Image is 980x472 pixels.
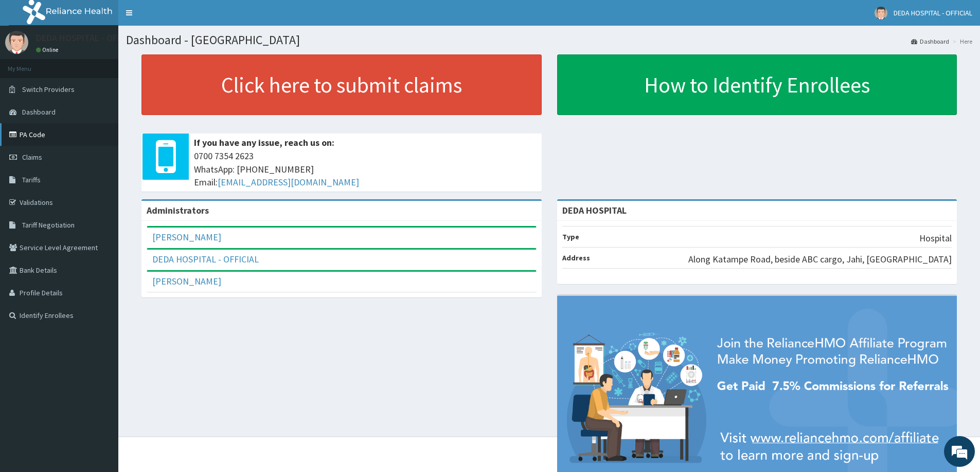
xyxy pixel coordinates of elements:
[557,54,957,115] a: How to Identify Enrollees
[22,85,75,94] span: Switch Providers
[60,129,142,233] span: We're online!
[54,58,173,71] div: Chat with us now
[218,176,359,188] a: [EMAIL_ADDRESS][DOMAIN_NAME]
[22,220,75,230] span: Tariff Negotiation
[141,54,542,115] a: Click here to submit claims
[894,8,972,17] span: DEDA HOSPITAL - OFFICIAL
[194,149,537,189] span: 0700 7354 2623 WhatsApp: [PHONE_NUMBER] Email:
[911,37,949,46] a: Dashboard
[126,33,972,47] h1: Dashboard - [GEOGRAPHIC_DATA]
[169,5,193,30] div: Minimize live chat window
[19,51,42,77] img: d_794563401_company_1708531726252_794563401
[875,7,887,20] img: User Image
[152,231,221,243] a: [PERSON_NAME]
[194,137,334,148] b: If you have any issue, reach us on:
[688,253,952,266] p: Along Katampe Road, beside ABC cargo, Jahi, [GEOGRAPHIC_DATA]
[36,46,61,53] a: Online
[919,232,952,245] p: Hospital
[22,107,56,117] span: Dashboard
[5,31,28,54] img: User Image
[36,33,142,43] p: DEDA HOSPITAL - OFFICIAL
[5,280,196,316] textarea: Type your message and hit 'Enter'
[152,275,221,287] a: [PERSON_NAME]
[152,253,259,265] a: DEDA HOSPITAL - OFFICIAL
[147,204,209,216] b: Administrators
[562,204,627,216] strong: DEDA HOSPITAL
[22,175,41,184] span: Tariffs
[22,153,42,162] span: Claims
[562,253,590,262] b: Address
[950,37,972,46] li: Here
[562,232,579,241] b: Type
